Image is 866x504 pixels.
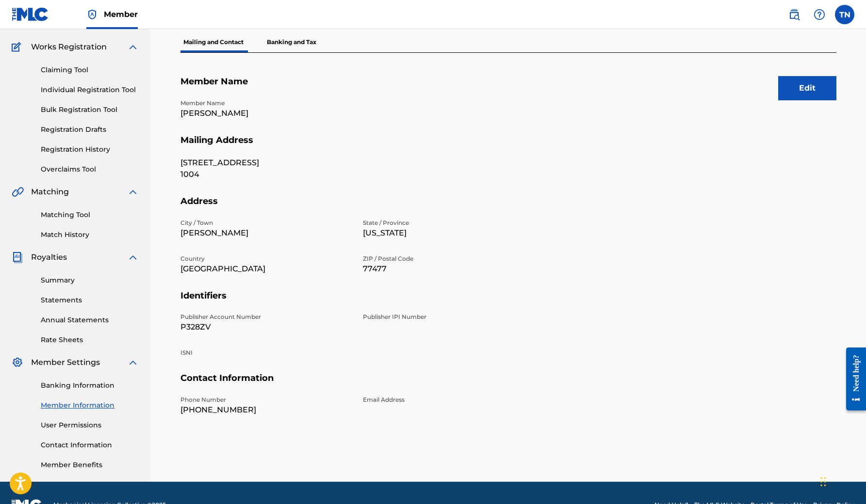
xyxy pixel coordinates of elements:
p: ISNI [180,348,351,357]
p: Email Address [363,395,534,404]
a: Rate Sheets [41,335,139,345]
p: Mailing and Contact [180,32,246,52]
a: Annual Statements [41,315,139,325]
iframe: Chat Widget [817,457,866,504]
p: Member Name [180,99,351,108]
p: [PERSON_NAME] [180,227,351,239]
img: Member Settings [12,357,23,368]
span: Matching [31,186,69,198]
a: CatalogCatalog [12,18,62,30]
p: [PERSON_NAME] [180,108,351,119]
span: Works Registration [31,41,107,53]
span: Member Settings [31,357,100,368]
a: Overclaims Tool [41,164,139,174]
div: Help [810,5,829,24]
img: expand [127,186,139,198]
img: expand [127,41,139,53]
img: search [788,9,800,20]
a: Match History [41,230,139,240]
a: Statements [41,295,139,305]
p: [PHONE_NUMBER] [180,404,351,416]
a: Registration Drafts [41,125,139,135]
p: 1004 [180,169,351,180]
a: Bulk Registration Tool [41,105,139,115]
div: Drag [820,467,826,496]
a: Contact Information [41,440,139,450]
p: Publisher IPI Number [363,313,534,321]
a: Public Search [784,5,804,24]
img: Matching [12,186,24,198]
img: Top Rightsholder [86,9,98,20]
p: Phone Number [180,395,351,404]
p: Country [180,254,351,263]
a: Banking Information [41,380,139,391]
a: User Permissions [41,420,139,430]
img: Works Registration [12,41,24,53]
img: expand [127,252,139,263]
p: P328ZV [180,321,351,333]
img: help [814,9,825,20]
p: City / Town [180,219,351,227]
p: Banking and Tax [264,32,319,52]
span: Member [104,9,138,20]
a: Member Information [41,400,139,410]
a: Individual Registration Tool [41,85,139,95]
p: 77477 [363,263,534,275]
a: Summary [41,275,139,285]
span: Royalties [31,252,67,263]
h5: Member Name [180,76,836,99]
iframe: Resource Center [839,339,866,419]
img: Royalties [12,252,23,263]
p: [US_STATE] [363,227,534,239]
button: Edit [778,76,836,100]
p: State / Province [363,219,534,227]
p: [STREET_ADDRESS] [180,157,351,169]
img: MLC Logo [12,7,49,21]
p: [GEOGRAPHIC_DATA] [180,263,351,275]
img: expand [127,357,139,368]
p: ZIP / Postal Code [363,254,534,263]
a: Claiming Tool [41,65,139,75]
a: Registration History [41,144,139,155]
h5: Identifiers [180,290,836,313]
h5: Address [180,196,836,219]
h5: Contact Information [180,373,836,395]
a: Matching Tool [41,210,139,220]
p: Publisher Account Number [180,313,351,321]
div: User Menu [835,5,854,24]
a: Member Benefits [41,460,139,470]
h5: Mailing Address [180,135,836,157]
